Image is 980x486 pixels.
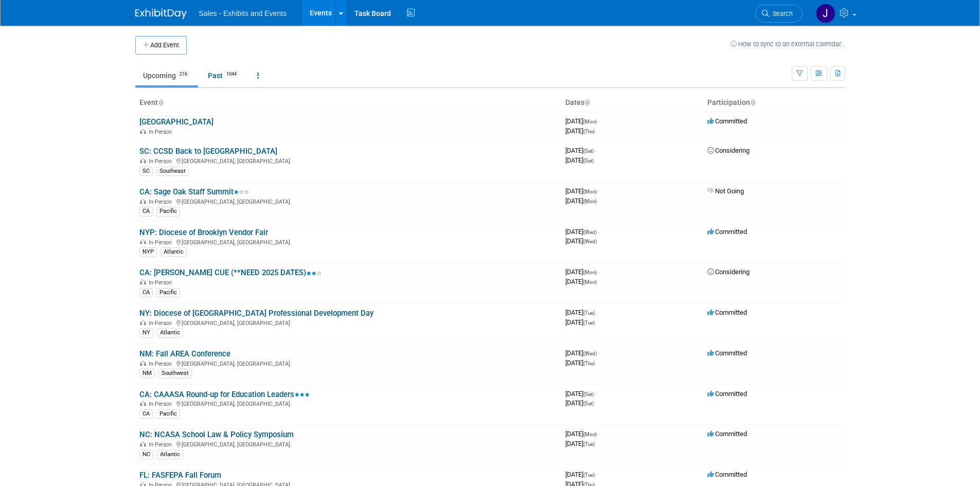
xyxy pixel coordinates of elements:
th: Event [135,94,561,112]
a: Past1044 [200,66,247,85]
span: (Wed) [583,229,597,235]
span: Considering [707,268,750,276]
span: [DATE] [565,197,597,205]
a: NYP: Diocese of Brooklyn Vendor Fair [139,228,268,237]
span: In-Person [149,320,175,327]
span: In-Person [149,239,175,246]
img: Jaime Handlin [816,4,835,23]
span: [DATE] [565,399,594,407]
span: [DATE] [565,309,598,316]
div: CA [139,288,153,297]
span: Committed [707,309,747,316]
span: (Sat) [583,391,594,397]
img: In-Person Event [140,199,146,204]
span: In-Person [149,441,175,448]
span: - [598,430,600,438]
span: (Mon) [583,199,597,204]
img: In-Person Event [140,129,146,134]
span: [DATE] [565,237,597,245]
img: In-Person Event [140,279,146,284]
a: CA: Sage Oak Staff Summit [139,187,249,196]
div: NC [139,450,153,459]
a: SC: CCSD Back to [GEOGRAPHIC_DATA] [139,147,277,156]
span: [DATE] [565,268,600,276]
div: Atlantic [157,450,183,459]
span: (Mon) [583,279,597,285]
span: - [595,147,597,154]
a: NM: Fall AREA Conference [139,349,230,358]
a: FL: FASFEPA Fall Forum [139,471,221,480]
span: In-Person [149,279,175,286]
span: Search [769,10,793,17]
span: - [598,187,600,195]
span: In-Person [149,361,175,367]
span: Sales - Exhibits and Events [199,9,287,17]
span: (Mon) [583,431,597,437]
span: [DATE] [565,127,595,135]
th: Participation [703,94,845,112]
div: Pacific [156,207,180,216]
span: (Tue) [583,320,595,326]
span: [DATE] [565,187,600,195]
div: NYP [139,247,157,257]
a: Sort by Event Name [158,98,163,106]
span: In-Person [149,199,175,205]
span: (Thu) [583,361,595,366]
span: - [598,117,600,125]
span: 216 [176,70,190,78]
div: [GEOGRAPHIC_DATA], [GEOGRAPHIC_DATA] [139,440,557,448]
span: (Thu) [583,129,595,134]
span: [DATE] [565,228,600,236]
span: (Tue) [583,310,595,316]
a: NC: NCASA School Law & Policy Symposium [139,430,294,439]
span: [DATE] [565,318,595,326]
div: CA [139,207,153,216]
img: In-Person Event [140,441,146,446]
span: - [595,390,597,398]
div: CA [139,409,153,419]
img: In-Person Event [140,401,146,406]
a: NY: Diocese of [GEOGRAPHIC_DATA] Professional Development Day [139,309,373,318]
div: NM [139,369,155,378]
button: Add Event [135,36,187,55]
img: In-Person Event [140,158,146,163]
span: (Tue) [583,441,595,447]
div: [GEOGRAPHIC_DATA], [GEOGRAPHIC_DATA] [139,238,557,246]
span: Committed [707,430,747,438]
div: Southwest [158,369,192,378]
span: - [598,268,600,276]
span: In-Person [149,129,175,135]
div: [GEOGRAPHIC_DATA], [GEOGRAPHIC_DATA] [139,318,557,327]
a: CA: [PERSON_NAME] CUE (**NEED 2025 DATES) [139,268,322,277]
span: 1044 [223,70,240,78]
span: (Tue) [583,472,595,478]
span: Considering [707,147,750,154]
span: [DATE] [565,349,600,357]
div: [GEOGRAPHIC_DATA], [GEOGRAPHIC_DATA] [139,197,557,205]
div: Southeast [156,167,189,176]
span: [DATE] [565,147,597,154]
span: (Mon) [583,189,597,194]
span: [DATE] [565,390,597,398]
div: SC [139,167,153,176]
span: - [598,349,600,357]
img: In-Person Event [140,361,146,366]
span: [DATE] [565,117,600,125]
span: Committed [707,349,747,357]
div: Atlantic [161,247,187,257]
span: Committed [707,117,747,125]
span: [DATE] [565,440,595,447]
span: Committed [707,390,747,398]
span: (Sat) [583,401,594,406]
div: NY [139,328,153,337]
span: (Sat) [583,158,594,164]
span: In-Person [149,158,175,165]
span: [DATE] [565,278,597,285]
span: [DATE] [565,359,595,367]
span: - [596,471,598,478]
img: In-Person Event [140,239,146,244]
span: In-Person [149,401,175,407]
div: [GEOGRAPHIC_DATA], [GEOGRAPHIC_DATA] [139,359,557,367]
span: Not Going [707,187,744,195]
span: (Mon) [583,269,597,275]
